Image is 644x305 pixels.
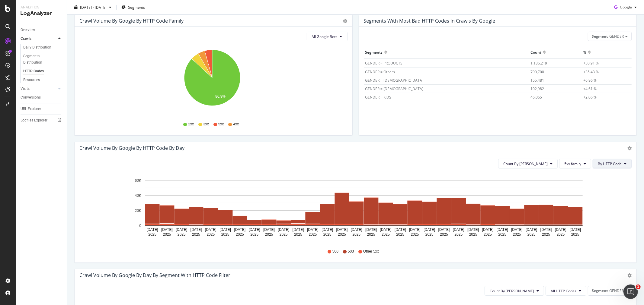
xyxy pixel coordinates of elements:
button: All HTTP Codes [546,286,586,296]
text: 2025 [265,232,273,237]
span: +2.06 % [583,95,597,100]
button: All Google Bots [307,32,348,41]
div: % [583,47,586,57]
a: Crawls [21,36,56,42]
a: Visits [21,86,56,92]
text: 2025 [571,232,579,237]
text: 2025 [148,232,156,237]
text: [DATE] [380,228,392,232]
div: URL Explorer [21,106,41,112]
text: [DATE] [336,228,348,232]
button: Count By [PERSON_NAME] [485,286,544,296]
text: [DATE] [249,228,260,232]
span: GENDER [609,288,624,293]
text: 2025 [484,232,492,237]
div: Segments [365,47,383,57]
a: URL Explorer [21,106,62,112]
span: GENDER = Others [365,69,395,74]
text: 2025 [352,232,360,237]
span: GENDER = PRODUCTS [365,61,403,66]
text: [DATE] [409,228,421,232]
text: [DATE] [555,228,566,232]
text: [DATE] [467,228,479,232]
span: [DATE] - [DATE] [80,5,107,10]
text: 86.9% [215,94,226,99]
text: [DATE] [219,228,231,232]
text: 2025 [309,232,317,237]
text: [DATE] [395,228,406,232]
text: 2025 [425,232,434,237]
text: 2025 [469,232,477,237]
text: [DATE] [293,228,304,232]
div: Segments with most bad HTTP codes in Crawls by google [364,18,495,24]
div: gear [627,146,632,150]
span: 3xx [203,122,209,127]
span: Segments [128,5,145,10]
div: Crawl Volume by google by Day by Segment with HTTP Code Filter [79,272,230,278]
span: +50.91 % [583,61,599,66]
text: 20K [135,209,141,213]
span: GENDER = [DEMOGRAPHIC_DATA] [365,78,424,83]
svg: A chart. [79,46,345,116]
a: HTTP Codes [23,68,62,74]
span: 1,136,219 [530,61,547,66]
span: 500 [332,249,338,254]
text: 2025 [221,232,229,237]
span: 155,481 [530,78,544,83]
span: 4xx [233,122,239,127]
span: Count By Day [490,288,534,294]
div: Visits [21,86,30,92]
text: [DATE] [438,228,450,232]
iframe: Intercom live chat [623,285,638,299]
a: Overview [21,27,62,33]
span: Google [620,5,632,10]
text: 2025 [236,232,244,237]
text: 2025 [455,232,463,237]
span: 1 [636,285,641,289]
text: 2025 [294,232,302,237]
span: Count By Day [503,161,548,166]
button: Google [612,2,639,12]
text: [DATE] [234,228,246,232]
div: gear [343,19,348,23]
span: GENDER = [DEMOGRAPHIC_DATA] [365,86,424,91]
span: 46,065 [530,95,542,100]
text: 2025 [440,232,448,237]
span: 790,700 [530,69,544,74]
span: All HTTP Codes [551,288,576,294]
text: [DATE] [365,228,377,232]
svg: A chart. [79,173,626,243]
a: Logfiles Explorer [21,117,62,124]
text: [DATE] [482,228,494,232]
div: Conversions [21,94,41,101]
text: [DATE] [191,228,202,232]
span: 2xx [188,122,194,127]
a: Segments Distribution [23,53,62,66]
text: 2025 [513,232,521,237]
text: 2025 [163,232,171,237]
span: By HTTP Code [598,161,622,166]
text: 2025 [557,232,565,237]
span: 102,982 [530,86,544,91]
text: 2025 [178,232,186,237]
text: 2025 [280,232,288,237]
text: 2025 [250,232,258,237]
span: All Google Bots [312,34,338,39]
text: [DATE] [351,228,362,232]
button: By HTTP Code [593,159,632,168]
div: HTTP Codes [23,68,44,74]
text: 2025 [207,232,215,237]
div: LogAnalyzer [21,10,62,17]
text: [DATE] [453,228,464,232]
a: Conversions [21,94,62,101]
span: Other 5xx [363,249,379,254]
div: Count [530,47,541,57]
div: Crawl Volume by google by HTTP Code Family [79,18,184,24]
text: 2025 [367,232,375,237]
span: GENDER = KIDS [365,95,392,100]
a: Daily Distribution [23,44,62,51]
text: [DATE] [147,228,158,232]
text: 2025 [542,232,550,237]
